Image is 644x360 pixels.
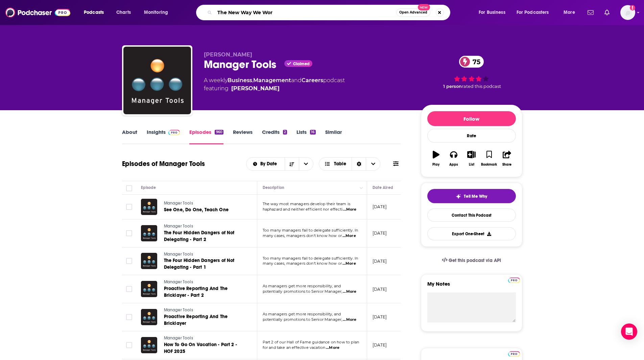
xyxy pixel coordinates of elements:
span: Monitoring [144,8,168,17]
span: [PERSON_NAME] [204,51,252,58]
span: featuring [204,85,345,93]
span: Manager Tools [164,224,193,229]
button: List [462,146,480,171]
input: Search podcasts, credits, & more... [215,7,396,18]
a: The Four Hidden Dangers of Not Delegating - Part 1 [164,257,245,271]
img: tell me why sparkle [456,194,461,199]
img: Podchaser Pro [168,130,180,135]
span: Toggle select row [126,258,132,264]
a: Pro website [508,277,520,283]
button: Apps [445,146,462,171]
div: Rate [427,129,516,143]
span: 1 person [443,84,462,89]
span: ...More [342,233,356,239]
span: Manager Tools [164,308,193,312]
span: For Business [479,8,505,17]
span: The Four Hidden Dangers of Not Delegating - Part 2 [164,230,235,242]
span: Get this podcast via API [449,258,501,263]
button: Sort Direction [285,158,299,170]
span: By Date [260,162,279,166]
div: 960 [215,130,223,135]
button: Open AdvancedNew [396,8,430,17]
span: Proactive Reporting And The Bricklayer - Part 2 [164,286,228,298]
img: Podchaser Pro [508,351,520,357]
span: The way most managers develop their team is [263,201,350,206]
span: Toggle select row [126,286,132,292]
div: Description [263,184,284,192]
span: Toggle select row [126,230,132,236]
span: Open Advanced [399,11,427,14]
a: About [122,129,137,144]
p: [DATE] [373,204,387,210]
button: open menu [79,7,113,18]
span: Podcasts [84,8,104,17]
a: Proactive Reporting And The Bricklayer [164,313,245,327]
p: [DATE] [373,230,387,236]
span: ...More [342,261,356,266]
span: many cases, managers don't know how or [263,233,342,238]
span: New [418,4,430,10]
span: potentially promotions to Senior Manager, [263,289,342,294]
span: For Podcasters [517,8,549,17]
img: Podchaser - Follow, Share and Rate Podcasts [5,6,70,19]
span: many cases, managers don't know how or [263,261,342,266]
a: Manager Tools [164,223,245,230]
div: Date Aired [373,184,393,192]
label: My Notes [427,281,516,292]
button: Export One-Sheet [427,227,516,240]
button: Show profile menu [620,5,635,20]
span: Toggle select row [126,342,132,348]
span: 75 [466,56,484,68]
span: Proactive Reporting And The Bricklayer [164,314,228,326]
a: Lists16 [296,129,315,144]
button: Choose View [319,157,381,171]
span: Toggle select row [126,204,132,210]
a: Show notifications dropdown [585,7,596,18]
div: Open Intercom Messenger [621,323,637,340]
a: 75 [459,56,484,68]
button: open menu [474,7,514,18]
button: Column Actions [357,184,365,192]
span: Table [334,162,346,166]
a: Manager Tools [164,279,245,285]
div: 75 1 personrated this podcast [421,51,522,93]
svg: Add a profile image [630,5,635,10]
p: [DATE] [373,258,387,264]
button: Follow [427,111,516,126]
a: Pro website [508,350,520,357]
button: Share [498,146,516,171]
span: ...More [326,345,339,351]
a: Proactive Reporting And The Bricklayer - Part 2 [164,285,245,299]
a: Careers [302,77,323,83]
p: [DATE] [373,342,387,348]
div: Bookmark [481,163,497,167]
div: 2 [283,130,287,135]
a: Reviews [233,129,253,144]
button: open menu [559,7,583,18]
button: open menu [139,7,177,18]
span: Tell Me Why [464,194,487,199]
img: User Profile [620,5,635,20]
div: A weekly podcast [204,76,345,93]
a: Show notifications dropdown [602,7,612,18]
div: 16 [310,130,315,135]
span: haphazard and neither efficient nor effecti [263,207,342,212]
span: Manager Tools [164,201,193,206]
a: Episodes960 [189,129,223,144]
div: Apps [449,163,458,167]
a: How To Go On Vacation - Part 2 - HOF 2025 [164,341,245,355]
img: Podchaser Pro [508,278,520,283]
button: Bookmark [480,146,498,171]
button: Play [427,146,445,171]
span: How To Go On Vacation - Part 2 - HOF 2025 [164,342,237,354]
div: Search podcasts, credits, & more... [202,5,457,20]
span: ...More [343,207,356,212]
span: and [291,77,302,83]
span: , [252,77,253,83]
a: Manager Tools [164,335,245,341]
span: Claimed [293,62,310,66]
button: open menu [246,162,285,166]
span: ...More [343,317,356,322]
